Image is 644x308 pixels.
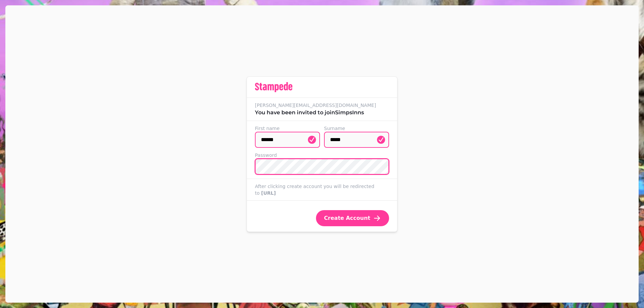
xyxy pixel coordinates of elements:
[255,183,389,196] label: After clicking create account you will be redirected to
[324,125,389,132] label: Surname
[255,125,320,132] label: First name
[255,152,389,159] label: Password
[255,102,389,109] label: [PERSON_NAME][EMAIL_ADDRESS][DOMAIN_NAME]
[261,190,276,196] strong: [URL]
[316,210,389,226] button: Create Account
[324,215,370,221] span: Create Account
[255,109,389,117] p: You have been invited to join SimpsInns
